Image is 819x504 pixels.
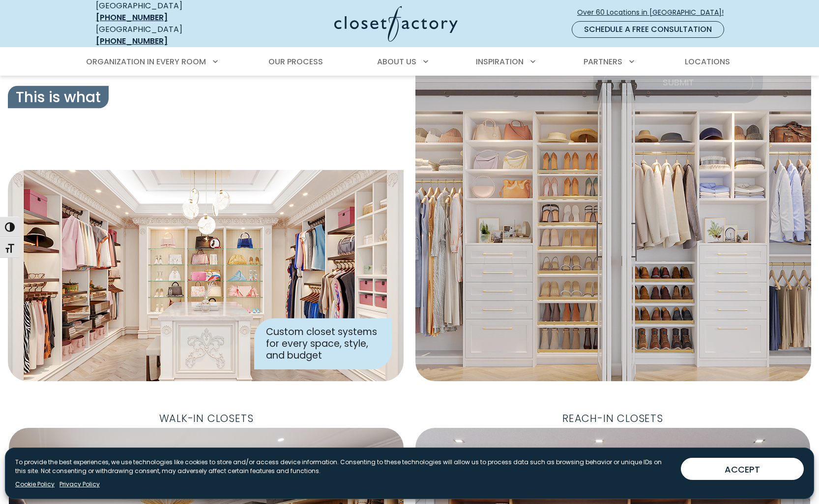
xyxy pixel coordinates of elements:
span: Organization in Every Room [86,56,206,67]
span: Reach-In Closets [555,409,671,428]
span: This is what [8,86,109,109]
img: Closet Factory designed closet [8,170,404,381]
a: [PHONE_NUMBER] [96,12,168,23]
span: Our Process [268,56,323,67]
span: Inspiration [476,56,524,67]
button: ACCEPT [681,458,804,480]
a: Cookie Policy [15,480,55,489]
div: [GEOGRAPHIC_DATA] [96,24,238,47]
a: [PHONE_NUMBER] [96,35,168,47]
a: Privacy Policy [59,480,100,489]
span: About Us [377,56,416,67]
nav: Primary Menu [79,48,740,76]
a: Over 60 Locations in [GEOGRAPHIC_DATA]! [577,4,732,21]
div: Custom closet systems for every space, style, and budget [254,318,392,369]
a: Schedule a Free Consultation [572,21,724,38]
span: Walk-In Closets [151,409,262,428]
span: Over 60 Locations in [GEOGRAPHIC_DATA]! [577,7,731,18]
span: Partners [584,56,622,67]
img: Closet Factory Logo [334,6,458,42]
span: Locations [685,56,730,67]
p: To provide the best experiences, we use technologies like cookies to store and/or access device i... [15,458,673,476]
